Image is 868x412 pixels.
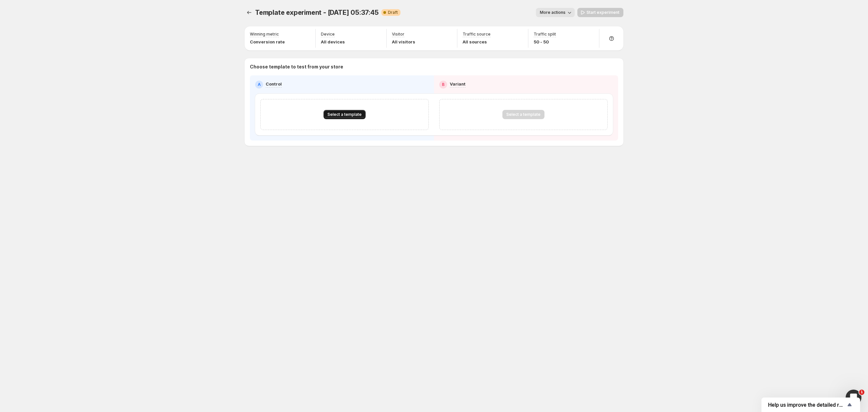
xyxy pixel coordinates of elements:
button: Show survey - Help us improve the detailed report for A/B campaigns [768,401,854,409]
p: All devices [321,39,345,45]
p: Traffic split [534,32,556,37]
button: Select a template [324,110,366,119]
span: Help us improve the detailed report for A/B campaigns [768,402,846,408]
span: More actions [540,10,566,15]
p: Winning metric [250,32,279,37]
p: All sources [463,39,491,45]
p: Choose template to test from your store [250,64,618,70]
p: Control [266,81,282,87]
button: More actions [536,8,575,17]
p: Variant [450,81,466,87]
h2: A [258,82,261,87]
p: Conversion rate [250,39,285,45]
p: All visitors [392,39,415,45]
span: 1 [859,390,864,395]
span: Template experiment - [DATE] 05:37:45 [255,9,379,16]
span: Select a template [327,112,362,117]
p: Visitor [392,32,404,37]
button: Experiments [245,8,254,17]
iframe: Intercom live chat [846,390,861,405]
span: Draft [388,10,398,15]
h2: B [442,82,445,87]
p: 50 - 50 [534,39,556,45]
p: Traffic source [463,32,491,37]
p: Device [321,32,335,37]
